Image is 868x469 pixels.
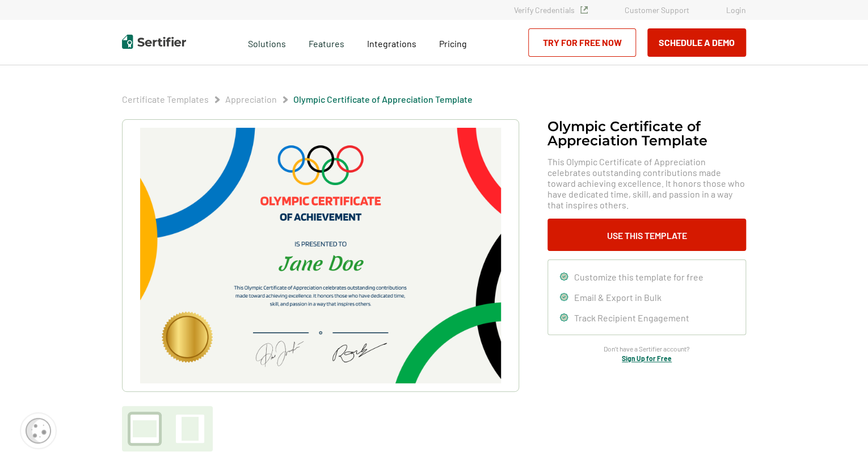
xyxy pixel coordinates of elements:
[293,94,473,104] a: Olympic Certificate of Appreciation​ Template
[604,344,690,354] span: Don’t have a Sertifier account?
[547,119,746,148] h1: Olympic Certificate of Appreciation​ Template
[122,94,209,105] span: Certificate Templates
[547,219,746,251] button: Use This Template
[122,94,209,104] a: Certificate Templates
[574,292,661,303] span: Email & Export in Bulk
[122,94,473,105] div: Breadcrumb
[367,35,416,49] a: Integrations
[622,354,672,362] a: Sign Up for Free
[26,418,51,443] img: Cookie Popup Icon
[309,35,344,49] span: Features
[580,6,588,14] img: Verified
[647,28,746,57] button: Schedule a Demo
[574,312,689,323] span: Track Recipient Engagement
[574,271,703,282] span: Customize this template for free
[514,5,588,15] a: Verify Credentials
[439,35,467,49] a: Pricing
[625,5,689,15] a: Customer Support
[140,128,501,383] img: Olympic Certificate of Appreciation​ Template
[811,414,868,469] iframe: Chat Widget
[122,35,186,49] img: Sertifier | Digital Credentialing Platform
[225,94,277,104] a: Appreciation
[547,156,746,210] span: This Olympic Certificate of Appreciation celebrates outstanding contributions made toward achievi...
[726,5,746,15] a: Login
[293,94,473,105] span: Olympic Certificate of Appreciation​ Template
[225,94,277,105] span: Appreciation
[528,28,636,57] a: Try for Free Now
[248,35,286,49] span: Solutions
[367,38,416,49] span: Integrations
[439,38,467,49] span: Pricing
